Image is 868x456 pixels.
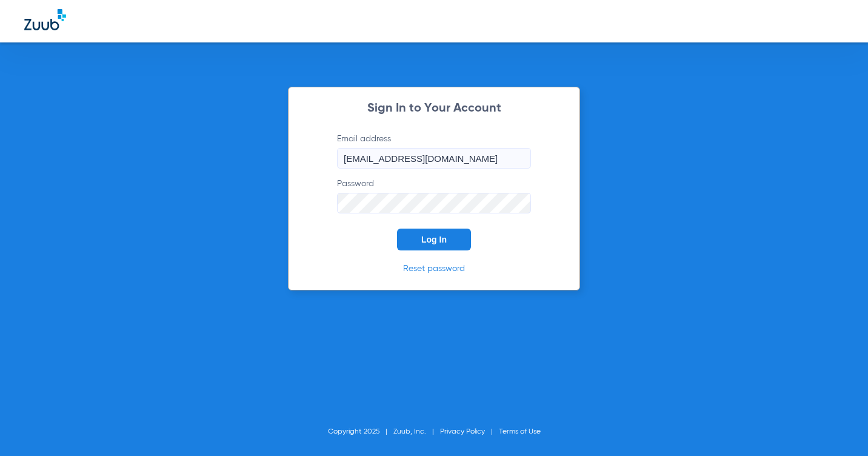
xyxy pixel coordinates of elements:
span: Log In [421,235,447,244]
input: Email address [337,148,531,169]
li: Zuub, Inc. [393,426,440,438]
li: Copyright 2025 [328,426,393,438]
input: Password [337,193,531,213]
a: Reset password [403,264,465,273]
label: Password [337,178,531,213]
label: Email address [337,133,531,169]
button: Log In [397,229,471,250]
a: Terms of Use [499,428,541,435]
h2: Sign In to Your Account [319,102,549,115]
a: Privacy Policy [440,428,485,435]
img: Zuub Logo [24,9,66,30]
